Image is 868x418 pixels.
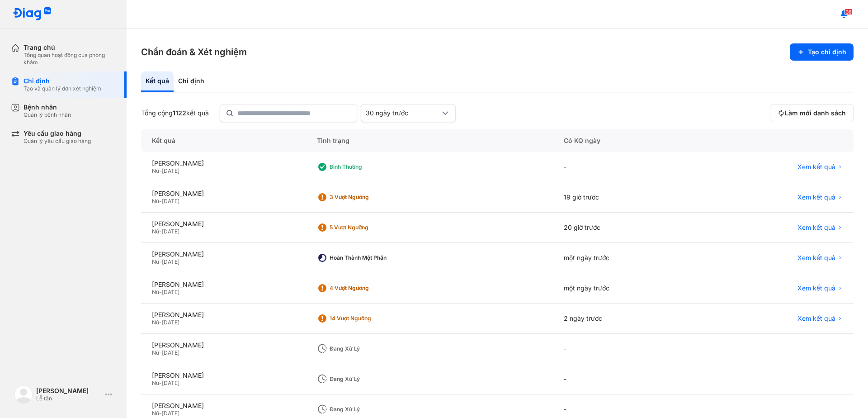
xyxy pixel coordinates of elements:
[553,152,704,182] div: -
[330,285,402,292] div: 4 Vượt ngưỡng
[553,243,704,273] div: một ngày trước
[553,334,704,364] div: -
[553,304,704,334] div: 2 ngày trước
[36,387,101,395] div: [PERSON_NAME]
[152,250,295,258] div: [PERSON_NAME]
[162,167,179,174] span: [DATE]
[152,159,295,167] div: [PERSON_NAME]
[330,224,402,231] div: 5 Vượt ngưỡng
[330,315,402,322] div: 14 Vượt ngưỡng
[14,385,33,404] img: logo
[152,198,159,204] span: Nữ
[24,52,116,66] div: Tổng quan hoạt động của phòng khám
[173,109,186,117] span: 1122
[844,9,853,15] span: 36
[306,129,553,152] div: Tình trạng
[152,380,159,386] span: Nữ
[159,349,162,356] span: -
[152,280,295,289] div: [PERSON_NAME]
[24,85,101,92] div: Tạo và quản lý đơn xét nghiệm
[141,129,306,152] div: Kết quả
[24,138,91,145] div: Quản lý yêu cầu giao hàng
[159,228,162,235] span: -
[152,167,159,174] span: Nữ
[152,289,159,295] span: Nữ
[785,109,846,117] span: Làm mới danh sách
[159,289,162,295] span: -
[553,273,704,304] div: một ngày trước
[366,109,440,117] div: 30 ngày trước
[159,198,162,204] span: -
[162,380,179,386] span: [DATE]
[152,371,295,380] div: [PERSON_NAME]
[553,182,704,213] div: 19 giờ trước
[162,228,179,235] span: [DATE]
[553,129,704,152] div: Có KQ ngày
[152,258,159,265] span: Nữ
[152,349,159,356] span: Nữ
[24,111,71,119] div: Quản lý bệnh nhân
[553,364,704,394] div: -
[797,223,835,232] span: Xem kết quả
[797,314,835,323] span: Xem kết quả
[152,410,159,417] span: Nữ
[159,319,162,326] span: -
[330,345,402,352] div: Đang xử lý
[330,163,402,171] div: Bình thường
[152,311,295,319] div: [PERSON_NAME]
[152,190,295,198] div: [PERSON_NAME]
[162,198,179,204] span: [DATE]
[770,104,854,122] button: Làm mới danh sách
[174,71,209,92] div: Chỉ định
[141,71,174,92] div: Kết quả
[159,258,162,265] span: -
[36,395,101,402] div: Lễ tân
[152,402,295,410] div: [PERSON_NAME]
[152,220,295,228] div: [PERSON_NAME]
[162,410,179,417] span: [DATE]
[24,129,91,138] div: Yêu cầu giao hàng
[162,349,179,356] span: [DATE]
[152,341,295,349] div: [PERSON_NAME]
[159,380,162,386] span: -
[141,46,247,58] h3: Chẩn đoán & Xét nghiệm
[13,7,52,21] img: logo
[141,109,209,117] div: Tổng cộng kết quả
[797,163,835,171] span: Xem kết quả
[330,194,402,201] div: 3 Vượt ngưỡng
[152,228,159,235] span: Nữ
[330,254,402,261] div: Hoàn thành một phần
[797,284,835,292] span: Xem kết quả
[330,375,402,383] div: Đang xử lý
[159,167,162,174] span: -
[159,410,162,417] span: -
[330,406,402,413] div: Đang xử lý
[24,103,71,111] div: Bệnh nhân
[162,258,179,265] span: [DATE]
[553,213,704,243] div: 20 giờ trước
[24,77,101,85] div: Chỉ định
[797,254,835,262] span: Xem kết quả
[24,43,116,52] div: Trang chủ
[152,319,159,326] span: Nữ
[790,43,854,61] button: Tạo chỉ định
[162,319,179,326] span: [DATE]
[797,193,835,201] span: Xem kết quả
[162,289,179,295] span: [DATE]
